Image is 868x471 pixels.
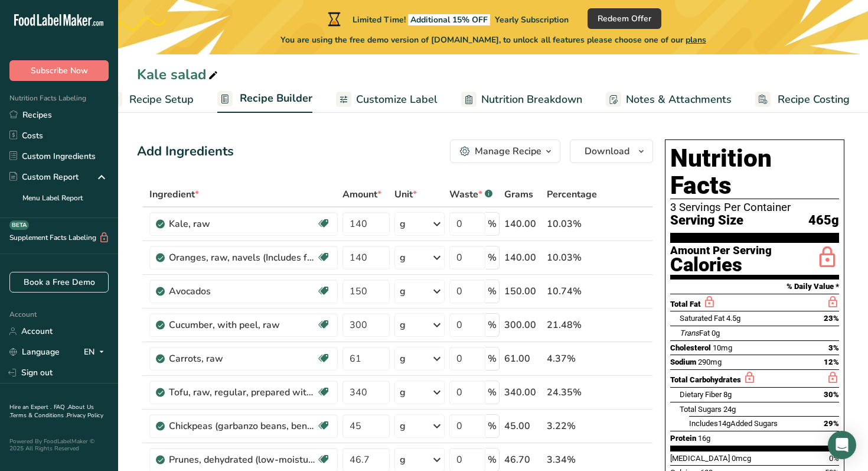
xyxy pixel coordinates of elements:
[217,85,312,113] a: Recipe Builder
[67,411,103,420] a: Privacy Policy
[129,92,194,108] span: Recipe Setup
[394,187,417,202] span: Unit
[680,329,699,337] i: Trans
[547,187,597,202] span: Percentage
[9,60,109,81] button: Subscribe Now
[670,256,772,274] div: Calories
[755,86,850,113] a: Recipe Costing
[828,343,839,352] span: 3%
[169,453,316,467] div: Prunes, dehydrated (low-moisture), uncooked
[670,434,696,443] span: Protein
[400,453,406,467] div: g
[824,390,839,399] span: 30%
[400,217,406,231] div: g
[570,139,653,163] button: Download
[547,385,597,399] div: 24.35%
[400,251,406,265] div: g
[723,405,736,414] span: 24g
[680,329,710,337] span: Fat
[670,280,839,294] section: % Daily Value *
[726,314,740,323] span: 4.5g
[31,64,88,77] span: Subscribe Now
[824,358,839,366] span: 12%
[342,187,381,202] span: Amount
[547,453,597,467] div: 3.34%
[9,171,79,183] div: Custom Report
[718,419,730,428] span: 14g
[723,390,732,399] span: 8g
[356,92,438,108] span: Customize Label
[9,342,60,362] a: Language
[9,403,51,411] a: Hire an Expert .
[495,14,569,25] span: Yearly Subscription
[481,92,582,108] span: Nutrition Breakdown
[670,202,839,213] div: 3 Servings Per Container
[400,284,406,298] div: g
[9,272,109,293] a: Book a Free Demo
[680,390,722,399] span: Dietary Fiber
[475,144,541,158] div: Manage Recipe
[585,144,629,158] span: Download
[280,34,706,46] span: You are using the free demo version of [DOMAIN_NAME], to unlock all features please choose one of...
[680,314,725,323] span: Saturated Fat
[670,145,839,199] h1: Nutrition Facts
[504,318,542,332] div: 300.00
[547,419,597,433] div: 3.22%
[698,434,710,443] span: 16g
[698,358,722,366] span: 290mg
[732,454,751,463] span: 0mcg
[670,213,743,228] span: Serving Size
[169,318,316,332] div: Cucumber, with peel, raw
[449,187,492,202] div: Waste
[626,92,732,108] span: Notes & Attachments
[54,403,68,411] a: FAQ .
[588,8,661,29] button: Redeem Offer
[504,187,533,202] span: Grams
[400,318,406,332] div: g
[169,217,316,231] div: Kale, raw
[547,352,597,366] div: 4.37%
[504,284,542,298] div: 150.00
[547,284,597,298] div: 10.74%
[169,251,316,265] div: Oranges, raw, navels (Includes foods for USDA's Food Distribution Program)
[9,220,29,230] div: BETA
[240,90,312,106] span: Recipe Builder
[504,352,542,366] div: 61.00
[670,454,730,463] span: [MEDICAL_DATA]
[504,217,542,231] div: 140.00
[461,86,582,113] a: Nutrition Breakdown
[713,343,732,352] span: 10mg
[547,318,597,332] div: 21.48%
[325,12,569,26] div: Limited Time!
[598,12,651,25] span: Redeem Offer
[689,419,778,428] span: Includes Added Sugars
[824,314,839,323] span: 23%
[504,385,542,399] div: 340.00
[400,385,406,399] div: g
[10,411,67,420] a: Terms & Conditions .
[670,375,741,384] span: Total Carbohydrates
[712,329,720,337] span: 0g
[670,245,772,256] div: Amount Per Serving
[9,403,94,420] a: About Us .
[504,453,542,467] div: 46.70
[336,86,438,113] a: Customize Label
[829,454,839,463] span: 0%
[547,251,597,265] div: 10.03%
[107,86,194,113] a: Recipe Setup
[169,352,316,366] div: Carrots, raw
[149,187,199,202] span: Ingredient
[169,385,316,399] div: Tofu, raw, regular, prepared with calcium sulfate
[9,438,109,452] div: Powered By FoodLabelMaker © 2025 All Rights Reserved
[824,419,839,428] span: 29%
[828,431,856,459] div: Open Intercom Messenger
[606,86,732,113] a: Notes & Attachments
[400,352,406,366] div: g
[408,14,490,25] span: Additional 15% OFF
[808,213,839,228] span: 465g
[137,142,234,161] div: Add Ingredients
[169,284,316,298] div: Avocados
[504,251,542,265] div: 140.00
[84,345,109,359] div: EN
[670,358,696,366] span: Sodium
